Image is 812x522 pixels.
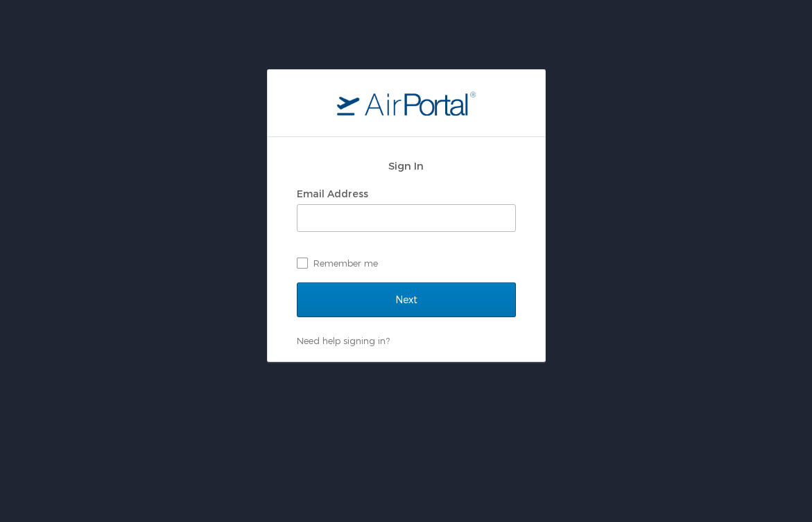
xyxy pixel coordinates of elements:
[297,335,390,346] a: Need help signing in?
[297,253,516,273] label: Remember me
[297,282,516,317] input: Next
[337,91,476,116] img: logo
[297,158,516,174] h2: Sign In
[297,188,368,199] label: Email Address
